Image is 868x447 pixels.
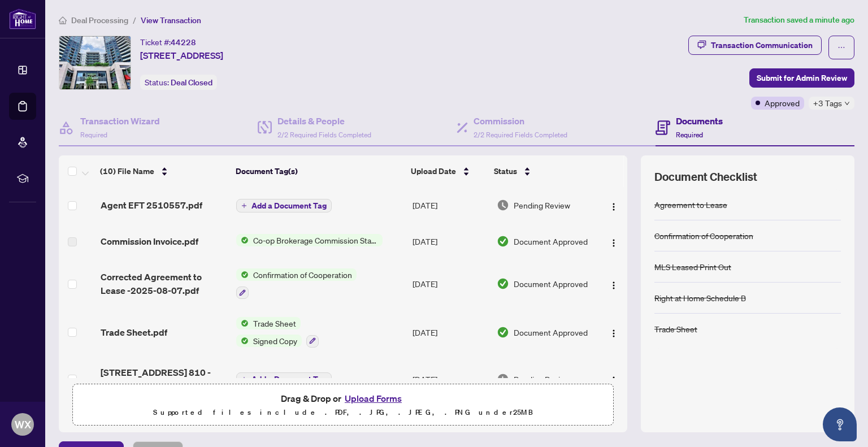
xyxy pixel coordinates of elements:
[605,370,623,388] button: Logo
[141,15,201,25] span: View Transaction
[744,14,854,27] article: Transaction saved a minute ago
[688,36,822,55] button: Transaction Communication
[251,375,327,383] span: Add a Document Tag
[765,97,800,109] span: Approved
[654,229,753,242] div: Confirmation of Cooperation
[757,69,847,87] span: Submit for Admin Review
[236,317,249,329] img: Status Icon
[277,114,371,128] h4: Details & People
[140,75,217,90] div: Status:
[236,372,332,387] button: Add a Document Tag
[497,373,509,385] img: Document Status
[411,165,456,177] span: Upload Date
[133,14,136,27] li: /
[71,15,128,25] span: Deal Processing
[605,196,623,214] button: Logo
[408,357,492,402] td: [DATE]
[73,384,613,426] span: Drag & Drop orUpload FormsSupported files include .PDF, .JPG, .JPEG, .PNG under25MB
[171,77,212,88] span: Deal Closed
[813,97,842,110] span: +3 Tags
[96,155,231,187] th: (10) File Name
[408,308,492,357] td: [DATE]
[236,198,332,213] button: Add a Document Tag
[605,232,623,250] button: Logo
[497,199,509,211] img: Document Status
[249,234,383,246] span: Co-op Brokerage Commission Statement
[605,323,623,341] button: Logo
[59,36,131,89] img: IMG-N12271999_1.jpg
[101,270,228,297] span: Corrected Agreement to Lease -2025-08-07.pdf
[9,8,36,29] img: logo
[609,238,618,248] img: Logo
[80,406,606,419] p: Supported files include .PDF, .JPG, .JPEG, .PNG under 25 MB
[236,268,249,281] img: Status Icon
[837,44,845,51] span: ellipsis
[514,199,570,211] span: Pending Review
[80,131,107,139] span: Required
[844,101,850,106] span: down
[494,165,517,177] span: Status
[609,376,618,385] img: Logo
[609,329,618,338] img: Logo
[654,261,731,273] div: MLS Leased Print Out
[497,326,509,338] img: Document Status
[654,198,727,211] div: Agreement to Lease
[497,277,509,290] img: Document Status
[241,376,247,382] span: plus
[236,268,357,299] button: Status IconConfirmation of Cooperation
[281,391,405,406] span: Drag & Drop or
[236,234,249,246] img: Status Icon
[236,372,332,386] button: Add a Document Tag
[236,317,319,348] button: Status IconTrade SheetStatus IconSigned Copy
[749,68,854,88] button: Submit for Admin Review
[823,407,857,441] button: Open asap
[249,317,301,329] span: Trade Sheet
[251,202,327,210] span: Add a Document Tag
[514,235,588,248] span: Document Approved
[171,37,196,47] span: 44228
[241,203,247,209] span: plus
[474,131,567,139] span: 2/2 Required Fields Completed
[497,235,509,248] img: Document Status
[341,391,405,406] button: Upload Forms
[59,16,67,24] span: home
[249,268,357,281] span: Confirmation of Cooperation
[80,114,160,128] h4: Transaction Wizard
[249,335,302,347] span: Signed Copy
[231,155,406,187] th: Document Tag(s)
[140,36,196,49] div: Ticket #:
[101,235,198,248] span: Commission Invoice.pdf
[100,165,154,177] span: (10) File Name
[236,199,332,212] button: Add a Document Tag
[711,36,813,54] div: Transaction Communication
[408,223,492,259] td: [DATE]
[236,335,249,347] img: Status Icon
[408,187,492,223] td: [DATE]
[15,416,31,432] span: WX
[489,155,594,187] th: Status
[101,198,202,212] span: Agent EFT 2510557.pdf
[140,49,223,62] span: [STREET_ADDRESS]
[101,326,167,339] span: Trade Sheet.pdf
[514,373,570,385] span: Pending Review
[654,323,697,335] div: Trade Sheet
[654,169,757,185] span: Document Checklist
[236,234,383,246] button: Status IconCo-op Brokerage Commission Statement
[609,281,618,290] img: Logo
[676,114,723,128] h4: Documents
[514,326,588,338] span: Document Approved
[408,259,492,308] td: [DATE]
[514,277,588,290] span: Document Approved
[101,366,228,393] span: [STREET_ADDRESS] 810 - trade sheet - Weiguo to review.pdf
[406,155,490,187] th: Upload Date
[654,292,746,304] div: Right at Home Schedule B
[609,202,618,211] img: Logo
[676,131,703,139] span: Required
[474,114,567,128] h4: Commission
[605,275,623,293] button: Logo
[277,131,371,139] span: 2/2 Required Fields Completed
